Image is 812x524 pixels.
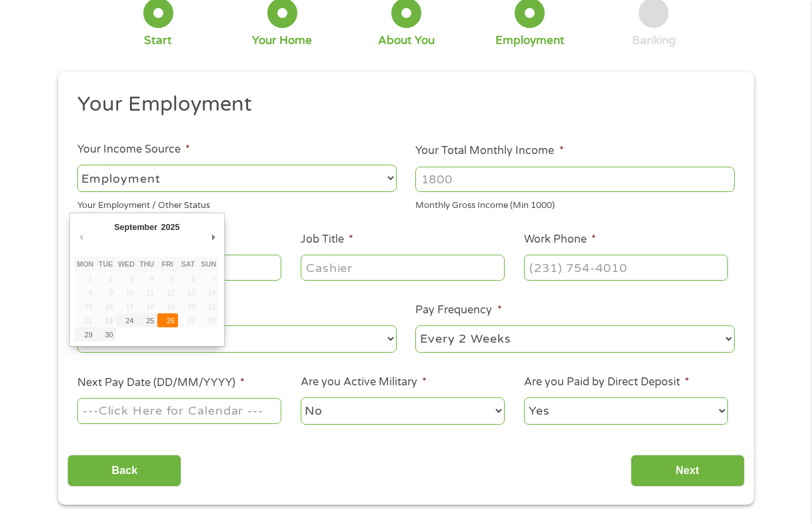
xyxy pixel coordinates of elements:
div: Your Home [252,33,312,48]
div: Monthly Gross Income (Min 1000) [415,195,735,213]
button: Previous Month [75,228,87,246]
div: Banking [632,33,676,48]
input: Cashier [301,255,505,280]
label: Your Income Source [77,143,190,157]
button: 29 [75,327,95,341]
input: (231) 754-4010 [524,255,728,280]
label: Are you Paid by Direct Deposit [524,375,689,389]
div: 2025 [159,218,181,236]
button: 30 [95,327,116,341]
h2: Your Employment [77,91,725,118]
label: Work Phone [524,233,596,247]
label: Pay Frequency [415,303,501,317]
div: Start [144,33,172,48]
label: Are you Active Military [301,375,427,389]
input: 1800 [415,167,735,192]
abbr: Friday [161,260,173,268]
input: Use the arrow keys to pick a date [77,398,281,423]
div: Your Employment / Other Status [77,195,397,213]
label: Job Title [301,233,353,247]
button: 24 [116,313,137,327]
input: Back [67,455,181,487]
div: About You [378,33,435,48]
label: Next Pay Date (DD/MM/YYYY) [77,376,245,390]
button: Next Month [207,228,219,246]
abbr: Wednesday [118,260,135,268]
label: Your Total Monthly Income [415,144,563,158]
button: 26 [157,313,178,327]
div: Employment [495,33,565,48]
button: 25 [137,313,157,327]
abbr: Monday [77,260,93,268]
div: September [112,218,159,236]
abbr: Tuesday [99,260,113,268]
abbr: Sunday [201,260,217,268]
abbr: Thursday [139,260,154,268]
abbr: Saturday [181,260,195,268]
input: Next [631,455,745,487]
